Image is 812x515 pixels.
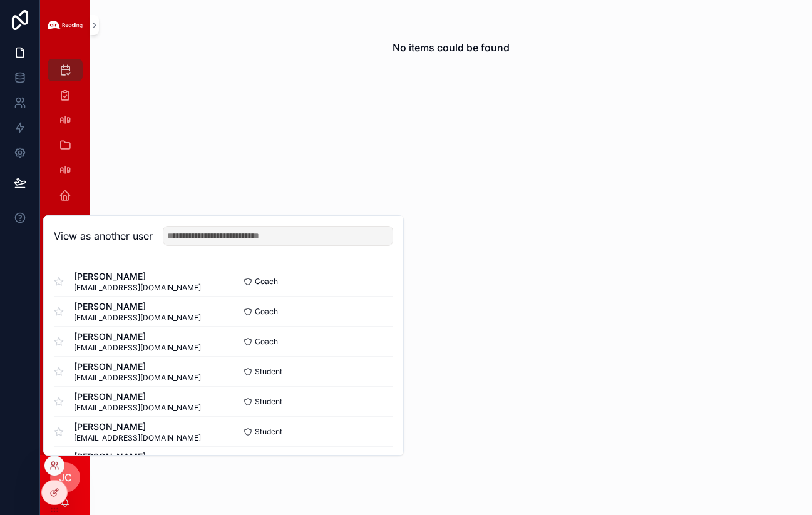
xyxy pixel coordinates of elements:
span: Student [255,397,282,407]
div: scrollable content [40,50,90,455]
span: [PERSON_NAME] [74,390,201,403]
span: [PERSON_NAME] [74,330,201,343]
span: Coach [255,277,278,287]
span: [EMAIL_ADDRESS][DOMAIN_NAME] [74,343,201,353]
span: [EMAIL_ADDRESS][DOMAIN_NAME] [74,313,201,323]
span: JC [59,470,72,485]
img: App logo [48,21,83,29]
span: [PERSON_NAME] [74,421,201,433]
span: [PERSON_NAME] [74,451,201,463]
span: [EMAIL_ADDRESS][DOMAIN_NAME] [74,403,201,413]
span: [PERSON_NAME] [74,360,201,373]
span: Student [255,427,282,437]
span: [PERSON_NAME] [74,300,201,313]
span: Student [255,367,282,377]
span: [EMAIL_ADDRESS][DOMAIN_NAME] [74,373,201,383]
h2: No items could be found [393,40,510,55]
h2: View as another user [54,228,153,243]
span: Coach [255,307,278,317]
span: Coach [255,337,278,347]
span: [EMAIL_ADDRESS][DOMAIN_NAME] [74,433,201,443]
span: [EMAIL_ADDRESS][DOMAIN_NAME] [74,283,201,293]
span: [PERSON_NAME] [74,270,201,283]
